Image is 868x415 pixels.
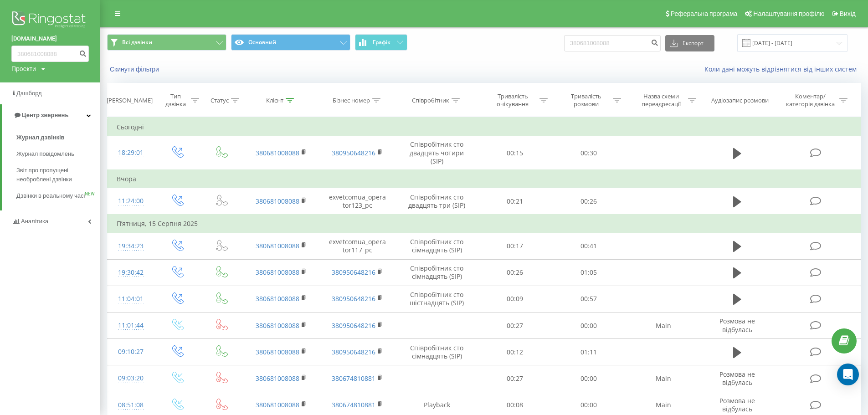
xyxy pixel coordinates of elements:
td: 00:15 [478,136,551,170]
div: 19:30:42 [117,264,145,282]
a: 380681008088 [256,241,299,250]
div: Співробітник [412,97,449,104]
td: 00:27 [478,365,551,392]
div: Тривалість розмови [562,92,611,108]
a: 380681008088 [256,400,299,409]
td: 00:09 [478,286,551,312]
input: Пошук за номером [564,35,661,51]
span: Дашборд [16,90,42,97]
div: 18:29:01 [117,144,145,162]
a: Центр звернень [2,104,100,126]
a: 380950648216 [332,149,375,157]
td: 00:21 [478,188,551,215]
a: Журнал дзвінків [16,129,100,146]
a: 380681008088 [256,294,299,303]
td: 00:41 [552,233,625,259]
a: Звіт про пропущені необроблені дзвінки [16,162,100,188]
span: Розмова не відбулась [719,370,755,387]
td: 01:11 [552,339,625,365]
td: 00:00 [552,365,625,392]
div: Open Intercom Messenger [837,364,859,385]
a: 380674810881 [332,400,375,409]
a: 380681008088 [256,149,299,157]
span: Вихід [840,10,856,17]
button: Всі дзвінки [107,34,226,51]
td: П’ятниця, 15 Серпня 2025 [108,215,861,233]
td: 00:00 [552,313,625,339]
div: 08:51:08 [117,396,145,414]
td: Main [625,313,702,339]
td: 00:26 [552,188,625,215]
button: Основний [231,34,350,51]
span: Журнал дзвінків [16,133,65,142]
div: 11:04:01 [117,290,145,308]
div: Назва схеми переадресації [637,92,686,108]
span: Дзвінки в реальному часі [16,191,85,200]
span: Графік [373,39,390,46]
td: Main [625,365,702,392]
a: 380681008088 [256,197,299,205]
td: exvetcomua_operator117_pc [319,233,396,259]
td: 00:30 [552,136,625,170]
div: Бізнес номер [333,97,370,104]
a: 380681008088 [256,321,299,330]
span: Реферальна програма [671,10,738,17]
td: Співробітник сто шістнадцять (SIP) [395,286,478,312]
td: 01:05 [552,259,625,286]
div: 19:34:23 [117,237,145,255]
button: Скинути фільтри [107,65,164,73]
img: Ringostat logo [11,9,89,32]
td: 00:26 [478,259,551,286]
span: Налаштування профілю [753,10,824,17]
span: Розмова не відбулась [719,396,755,413]
a: 380674810881 [332,374,375,383]
div: Клієнт [266,97,283,104]
a: 380950648216 [332,321,375,330]
div: [PERSON_NAME] [107,97,153,104]
a: 380950648216 [332,348,375,356]
a: Коли дані можуть відрізнятися вiд інших систем [704,65,861,73]
div: 09:03:20 [117,369,145,387]
a: Журнал повідомлень [16,146,100,162]
span: Всі дзвінки [122,39,152,46]
span: Аналiтика [21,218,48,225]
td: 00:17 [478,233,551,259]
span: Центр звернень [22,112,68,118]
span: Журнал повідомлень [16,149,74,159]
a: 380950648216 [332,268,375,277]
div: Аудіозапис розмови [711,97,769,104]
div: Коментар/категорія дзвінка [784,92,837,108]
td: Сьогодні [108,118,861,136]
td: Вчора [108,170,861,188]
input: Пошук за номером [11,46,89,62]
div: Тип дзвінка [163,92,189,108]
div: Статус [211,97,229,104]
a: Дзвінки в реальному часіNEW [16,188,100,204]
div: Тривалість очікування [488,92,537,108]
td: Співробітник сто двадцять три (SIP) [395,188,478,215]
div: 11:24:00 [117,192,145,210]
div: 09:10:27 [117,343,145,361]
a: 380681008088 [256,268,299,277]
a: 380681008088 [256,348,299,356]
td: 00:57 [552,286,625,312]
a: 380950648216 [332,294,375,303]
td: exvetcomua_operator123_pc [319,188,396,215]
button: Графік [355,34,407,51]
td: Співробітник сто двадцять чотири (SIP) [395,136,478,170]
td: 00:12 [478,339,551,365]
button: Експорт [665,35,714,51]
td: Співробітник сто сімнадцять (SIP) [395,233,478,259]
a: [DOMAIN_NAME] [11,34,89,43]
a: 380681008088 [256,374,299,383]
div: 11:01:44 [117,317,145,334]
span: Звіт про пропущені необроблені дзвінки [16,166,96,184]
td: 00:27 [478,313,551,339]
span: Розмова не відбулась [719,317,755,333]
td: Співробітник сто сімнадцять (SIP) [395,339,478,365]
div: Проекти [11,64,36,73]
td: Співробітник сто сімнадцять (SIP) [395,259,478,286]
